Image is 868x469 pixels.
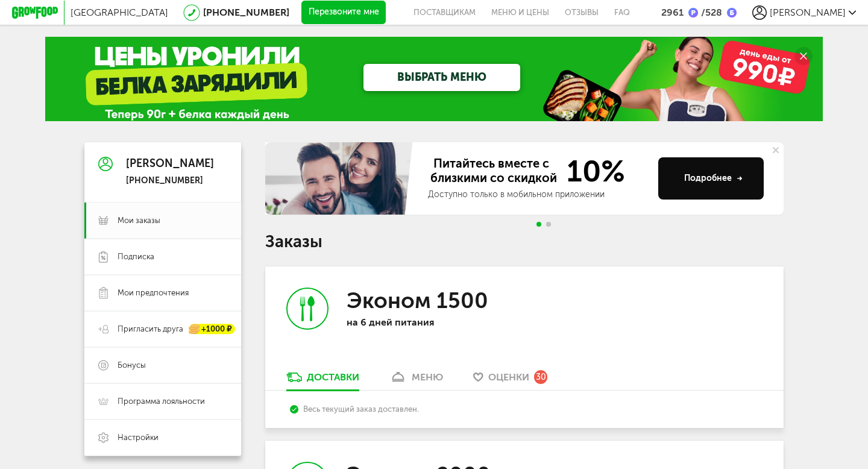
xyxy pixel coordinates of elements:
[658,157,764,200] button: Подробнее
[559,156,625,186] span: 10%
[684,172,743,184] div: Подробнее
[488,371,529,383] span: Оценки
[118,360,146,371] span: Бонусы
[118,215,160,226] span: Мои заказы
[118,324,183,335] span: Пригласить друга
[84,347,241,383] a: Бонусы
[265,234,784,250] h1: Заказы
[118,432,159,443] span: Настройки
[71,7,168,18] span: [GEOGRAPHIC_DATA]
[265,142,416,215] img: family-banner.579af9d.jpg
[84,239,241,275] a: Подписка
[661,7,684,18] div: 2961
[118,251,154,262] span: Подписка
[84,420,241,456] a: Настройки
[290,404,758,414] div: Весь текущий заказ доставлен.
[428,189,649,201] div: Доступно только в мобильном приложении
[412,371,443,383] div: меню
[118,396,205,407] span: Программа лояльности
[383,371,449,390] a: меню
[347,288,488,313] h3: Эконом 1500
[126,175,214,186] div: [PHONE_NUMBER]
[534,370,547,383] div: 30
[688,8,698,17] img: bonus_p.2f9b352.png
[546,222,551,227] span: Go to slide 2
[84,311,241,347] a: Пригласить друга +1000 ₽
[301,1,386,25] button: Перезвоните мне
[363,64,520,91] a: ВЫБРАТЬ МЕНЮ
[280,371,365,390] a: Доставки
[467,371,553,390] a: Оценки 30
[118,288,189,298] span: Мои предпочтения
[84,275,241,311] a: Мои предпочтения
[189,324,235,335] div: +1000 ₽
[126,158,214,170] div: [PERSON_NAME]
[428,156,559,186] span: Питайтесь вместе с близкими со скидкой
[770,7,846,18] span: [PERSON_NAME]
[84,203,241,239] a: Мои заказы
[84,383,241,420] a: Программа лояльности
[307,371,359,383] div: Доставки
[701,7,705,18] span: /
[727,8,737,17] img: bonus_b.cdccf46.png
[203,7,289,18] a: [PHONE_NUMBER]
[347,316,503,328] p: на 6 дней питания
[536,222,541,227] span: Go to slide 1
[698,7,722,18] div: 528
